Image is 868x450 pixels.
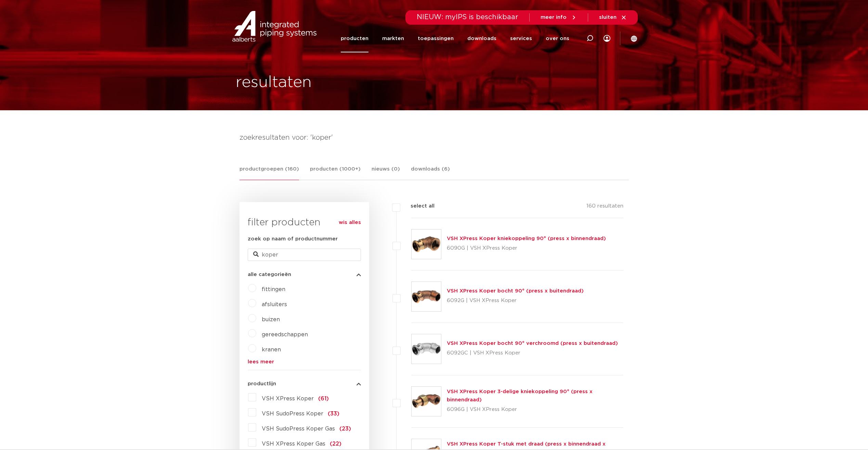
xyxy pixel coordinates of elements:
span: NIEUW: myIPS is beschikbaar [417,14,518,21]
h4: zoekresultaten voor: 'koper' [239,132,629,143]
label: zoek op naam of productnummer [248,235,338,243]
span: meer info [541,15,567,20]
a: VSH XPress Koper bocht 90° verchroomd (press x buitendraad) [447,341,618,346]
img: Thumbnail for VSH XPress Koper 3-delige kniekoppeling 90° (press x binnendraad) [412,387,441,416]
a: VSH XPress Koper kniekoppeling 90° (press x binnendraad) [447,236,606,241]
a: toepassingen [418,25,454,52]
a: buizen [262,317,280,322]
span: VSH XPress Koper Gas [262,441,325,447]
a: gereedschappen [262,332,308,337]
a: nieuws (0) [372,165,400,180]
img: Thumbnail for VSH XPress Koper bocht 90° verchroomd (press x buitendraad) [412,334,441,364]
a: VSH XPress Koper bocht 90° (press x buitendraad) [447,288,584,293]
a: sluiten [599,14,627,21]
a: producten (1000+) [310,165,361,180]
a: producten [341,25,368,52]
span: (23) [339,426,351,432]
label: select all [400,202,435,210]
a: kranen [262,347,281,352]
h1: resultaten [236,72,312,93]
span: sluiten [599,15,617,20]
p: 6096G | VSH XPress Koper [447,404,624,415]
div: my IPS [604,25,610,52]
a: lees meer [248,359,361,364]
img: Thumbnail for VSH XPress Koper bocht 90° (press x buitendraad) [412,282,441,311]
a: markten [382,25,404,52]
p: 160 resultaten [586,202,623,213]
a: meer info [541,14,577,21]
a: downloads (6) [411,165,450,180]
button: productlijn [248,381,361,386]
button: alle categorieën [248,272,361,277]
span: VSH SudoPress Koper Gas [262,426,335,432]
span: alle categorieën [248,272,291,277]
a: services [510,25,532,52]
p: 6092GC | VSH XPress Koper [447,348,618,359]
span: (22) [330,441,341,447]
a: VSH XPress Koper 3-delige kniekoppeling 90° (press x binnendraad) [447,389,593,402]
p: 6092G | VSH XPress Koper [447,295,584,306]
span: (33) [328,411,339,416]
h3: filter producten [248,216,361,229]
span: VSH SudoPress Koper [262,411,323,416]
span: productlijn [248,381,276,386]
span: (61) [318,396,329,401]
input: zoeken [248,249,361,261]
a: fittingen [262,287,285,292]
p: 6090G | VSH XPress Koper [447,243,606,254]
a: afsluiters [262,302,287,307]
a: over ons [546,25,569,52]
a: wis alles [339,218,361,227]
span: VSH XPress Koper [262,396,314,401]
img: Thumbnail for VSH XPress Koper kniekoppeling 90° (press x binnendraad) [412,229,441,259]
a: downloads [467,25,496,52]
nav: Menu [341,25,569,52]
a: productgroepen (160) [239,165,299,180]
